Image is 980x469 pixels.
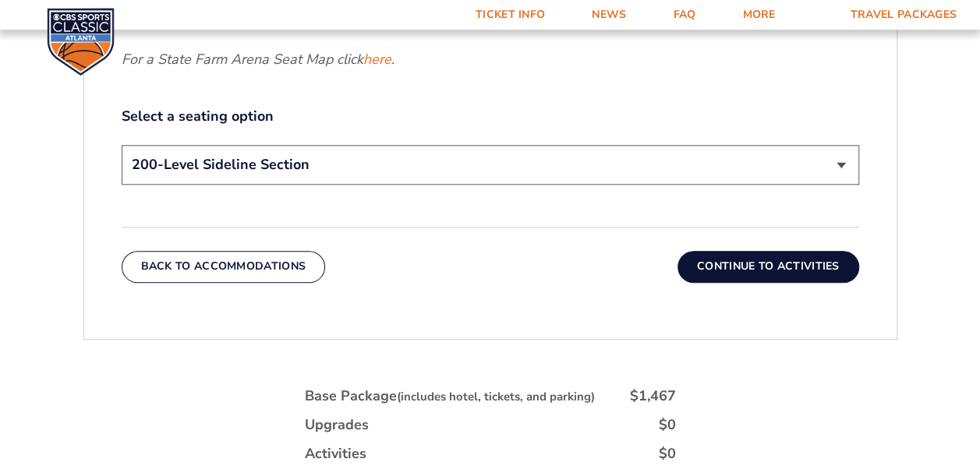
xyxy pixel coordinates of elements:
img: CBS Sports Classic [47,8,115,76]
div: $0 [659,415,676,435]
a: here [363,50,391,69]
div: $0 [659,444,676,464]
div: Base Package [305,386,595,406]
em: For a State Farm Arena Seat Map click . [122,50,394,69]
div: Upgrades [305,415,369,435]
div: $1,467 [630,386,676,406]
button: Back To Accommodations [122,251,326,282]
label: Select a seating option [122,107,859,126]
button: Continue To Activities [678,251,859,282]
div: Activities [305,444,366,464]
small: (includes hotel, tickets, and parking) [397,389,595,404]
